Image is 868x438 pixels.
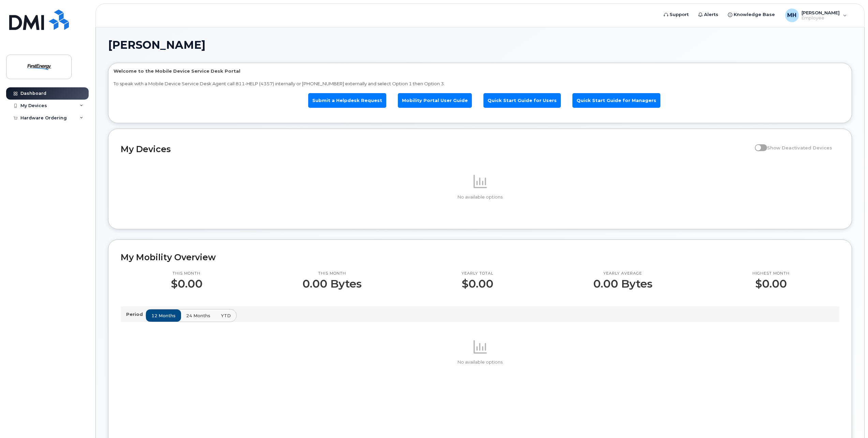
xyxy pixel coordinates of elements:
[171,271,203,276] p: This month
[838,408,863,433] iframe: Messenger Launcher
[121,194,839,200] p: No available options
[593,278,653,290] p: 0.00 Bytes
[752,271,790,276] p: Highest month
[593,271,653,276] p: Yearly average
[755,141,760,147] input: Show Deactivated Devices
[186,312,210,319] span: 24 months
[121,359,839,365] p: No available options
[462,271,493,276] p: Yearly total
[221,312,231,319] span: YTD
[398,93,472,108] a: Mobility Portal User Guide
[308,93,386,108] a: Submit a Helpdesk Request
[121,144,751,154] h2: My Devices
[767,145,832,150] span: Show Deactivated Devices
[171,278,203,290] p: $0.00
[114,81,847,87] p: To speak with a Mobile Device Service Desk Agent call 811-HELP (4357) internally or [PHONE_NUMBER...
[302,278,362,290] p: 0.00 Bytes
[462,278,493,290] p: $0.00
[302,271,362,276] p: This month
[108,40,206,50] span: [PERSON_NAME]
[126,311,146,318] p: Period
[483,93,561,108] a: Quick Start Guide for Users
[752,278,790,290] p: $0.00
[114,68,847,74] p: Welcome to the Mobile Device Service Desk Portal
[121,252,839,262] h2: My Mobility Overview
[572,93,660,108] a: Quick Start Guide for Managers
